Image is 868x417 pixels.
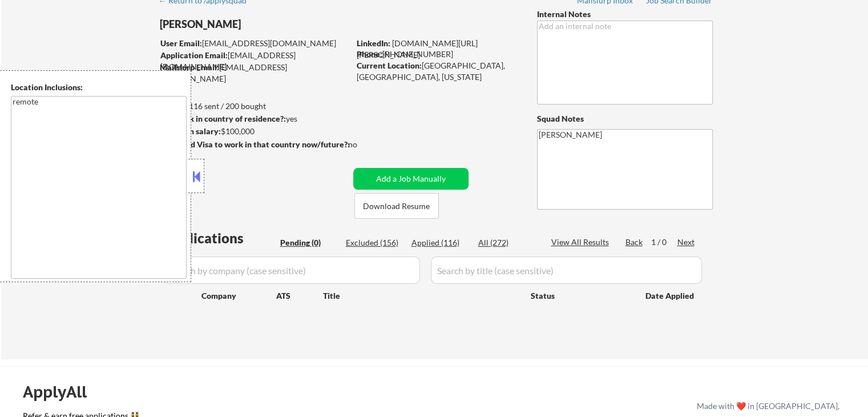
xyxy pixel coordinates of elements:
[159,113,346,125] div: yes
[160,62,219,72] strong: Mailslurp Email:
[160,50,228,60] strong: Application Email:
[323,290,520,302] div: Title
[357,38,478,59] a: [DOMAIN_NAME][URL][PERSON_NAME]
[357,60,518,82] div: [GEOGRAPHIC_DATA], [GEOGRAPHIC_DATA], [US_STATE]
[160,139,350,149] strong: Will need Visa to work in that country now/future?:
[411,237,469,248] div: Applied (116)
[357,49,518,60] div: [PHONE_NUMBER]
[531,285,629,306] div: Status
[357,61,422,70] strong: Current Location:
[160,62,349,84] div: [EMAIL_ADDRESS][DOMAIN_NAME]
[348,139,381,150] div: no
[159,126,349,137] div: $100,000
[163,256,420,284] input: Search by company (case sensitive)
[23,382,100,402] div: ApplyAll
[478,237,535,248] div: All (272)
[280,237,337,248] div: Pending (0)
[160,17,394,31] div: [PERSON_NAME]
[160,50,349,72] div: [EMAIL_ADDRESS][DOMAIN_NAME]
[537,9,713,20] div: Internal Notes
[160,38,349,49] div: [EMAIL_ADDRESS][DOMAIN_NAME]
[357,49,382,59] strong: Phone:
[11,82,187,93] div: Location Inclusions:
[357,38,390,48] strong: LinkedIn:
[353,168,469,190] button: Add a Job Manually
[159,114,286,123] strong: Can work in country of residence?:
[537,113,713,125] div: Squad Notes
[651,236,677,248] div: 1 / 0
[276,290,323,302] div: ATS
[625,236,644,248] div: Back
[431,256,702,284] input: Search by title (case sensitive)
[677,236,696,248] div: Next
[354,193,439,219] button: Download Resume
[159,101,349,112] div: 116 sent / 200 bought
[160,38,202,48] strong: User Email:
[201,290,276,302] div: Company
[163,231,276,245] div: Applications
[645,290,696,302] div: Date Applied
[346,237,403,248] div: Excluded (156)
[551,236,612,248] div: View All Results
